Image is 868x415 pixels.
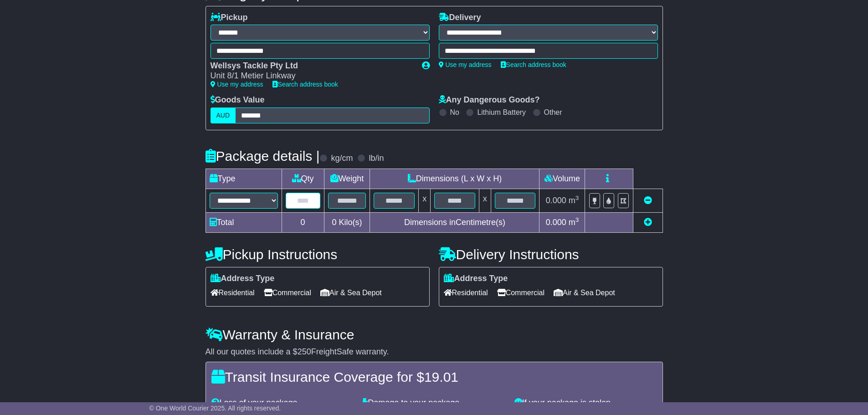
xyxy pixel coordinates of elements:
div: Wellsys Tackle Pty Ltd [211,61,413,71]
div: Loss of your package [207,398,359,408]
span: 0.000 [546,196,566,205]
span: 250 [298,347,311,356]
div: Unit 8/1 Metier Linkway [211,71,413,81]
td: Dimensions in Centimetre(s) [370,212,539,232]
h4: Delivery Instructions [439,247,663,262]
td: x [479,189,491,212]
div: Damage to your package [358,398,510,408]
label: Any Dangerous Goods? [439,95,540,105]
label: lb/in [369,154,384,164]
label: Delivery [439,13,481,23]
td: Weight [324,169,370,189]
label: Address Type [211,274,275,284]
a: Remove this item [644,196,652,205]
span: Commercial [264,286,311,300]
div: If your package is stolen [510,398,662,408]
td: 0 [282,212,324,232]
label: No [450,108,459,117]
label: Pickup [211,13,248,23]
span: 19.01 [424,369,458,384]
span: m [569,196,579,205]
td: Volume [539,169,585,189]
a: Use my address [439,61,492,68]
span: Residential [211,286,255,300]
h4: Warranty & Insurance [205,327,663,342]
span: Residential [444,286,488,300]
sup: 3 [575,216,579,223]
label: Address Type [444,274,508,284]
span: Air & Sea Depot [554,286,615,300]
span: © One World Courier 2025. All rights reserved. [149,405,281,412]
h4: Transit Insurance Coverage for $ [211,369,657,384]
td: Total [205,212,282,232]
a: Search address book [501,61,566,68]
a: Use my address [211,81,263,88]
span: 0 [332,218,336,227]
a: Search address book [272,81,338,88]
sup: 3 [575,195,579,201]
label: Goods Value [211,95,265,105]
label: Lithium Battery [477,108,526,117]
td: x [419,189,431,212]
div: All our quotes include a $ FreightSafe warranty. [205,347,663,357]
span: m [569,218,579,227]
span: Air & Sea Depot [320,286,382,300]
span: 0.000 [546,218,566,227]
span: Commercial [497,286,544,300]
td: Type [205,169,282,189]
td: Qty [282,169,324,189]
td: Kilo(s) [324,212,370,232]
h4: Pickup Instructions [205,247,430,262]
h4: Package details | [205,149,320,164]
label: Other [544,108,562,117]
label: kg/cm [331,154,353,164]
label: AUD [211,108,236,123]
a: Add new item [644,218,652,227]
td: Dimensions (L x W x H) [370,169,539,189]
